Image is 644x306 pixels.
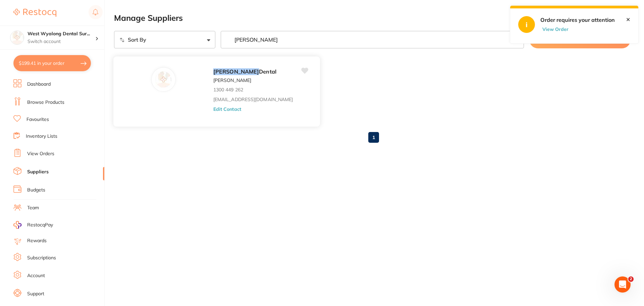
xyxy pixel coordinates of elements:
button: View Order [540,26,574,32]
img: West Wyalong Dental Surgery (DentalTown 4) [10,31,24,44]
a: Team [27,205,39,211]
p: Switch account [28,38,95,45]
a: Restocq Logo [13,5,56,20]
input: Search Suppliers [221,31,524,48]
a: Subscriptions [27,255,56,261]
a: Favourites [26,116,49,123]
h4: West Wyalong Dental Surgery (DentalTown 4) [28,31,95,37]
h2: Manage Suppliers [114,13,631,23]
iframe: Intercom live chat [614,276,631,293]
button: Edit Contact [213,106,241,112]
a: Browse Products [27,99,64,106]
img: Restocq Logo [13,9,56,17]
a: Inventory Lists [26,133,57,140]
a: Dashboard [27,81,51,88]
img: Adam Dental [155,72,171,88]
a: [EMAIL_ADDRESS][DOMAIN_NAME] [213,97,293,102]
p: [PERSON_NAME] [213,78,251,83]
button: $199.41 in your order [13,55,91,71]
a: View Orders [27,150,54,157]
span: RestocqPay [27,222,53,228]
a: Close this notification [626,16,630,23]
img: RestocqPay [13,221,21,229]
p: 1300 449 262 [213,87,243,92]
a: Account [27,272,45,279]
a: Suppliers [27,169,49,175]
a: 1 [368,131,379,144]
span: 2 [628,276,634,282]
button: ManageSuppliers [529,31,631,48]
em: [PERSON_NAME] [213,68,259,75]
span: Dental [259,68,276,75]
a: Support [27,291,44,297]
a: Rewards [27,237,47,244]
a: Budgets [27,187,45,193]
a: RestocqPay [13,221,53,229]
